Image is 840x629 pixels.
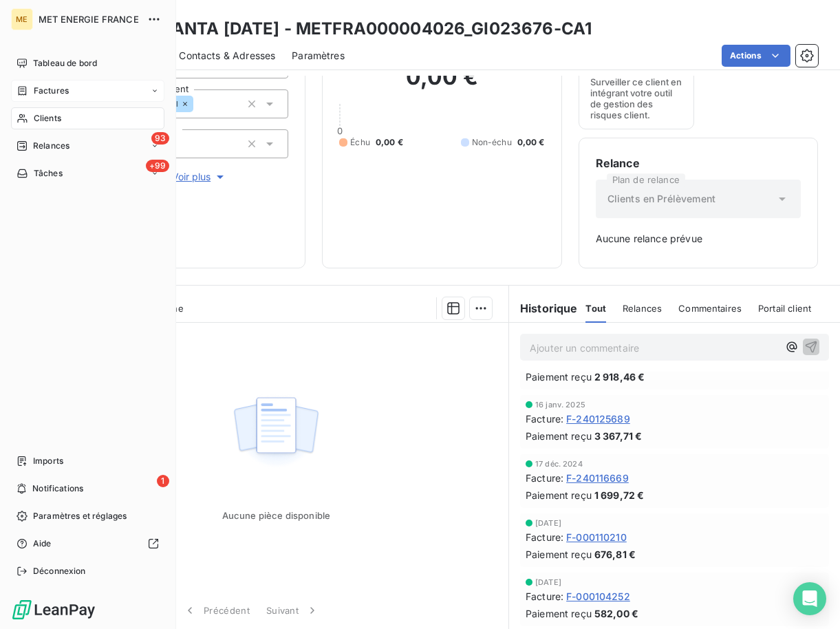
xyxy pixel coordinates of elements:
[566,471,629,485] span: F-240116669
[526,471,563,485] span: Facture :
[32,482,83,495] span: Notifications
[472,136,512,149] span: Non-échu
[594,429,643,443] span: 3 367,71 €
[33,537,52,550] span: Aide
[607,192,715,206] span: Clients en Prélèvement
[535,519,561,527] span: [DATE]
[526,589,563,604] span: Facture :
[585,303,606,314] span: Tout
[33,510,127,522] span: Paramètres et réglages
[596,232,801,246] span: Aucune relance prévue
[11,8,33,30] div: ME
[33,140,69,152] span: Relances
[526,606,592,621] span: Paiement reçu
[121,17,592,41] h3: SDC SANTA [DATE] - METFRA000004026_GI023676-CA1
[175,596,258,625] button: Précédent
[146,160,169,172] span: +99
[566,589,630,604] span: F-000104252
[33,57,97,70] span: Tableau de bord
[526,547,592,562] span: Paiement reçu
[179,49,275,63] span: Contacts & Adresses
[34,112,61,125] span: Clients
[579,23,694,129] button: Gestion du risqueSurveiller ce client en intégrant votre outil de gestion des risques client.
[526,530,563,544] span: Facture :
[678,303,742,314] span: Commentaires
[337,125,343,136] span: 0
[590,76,682,120] span: Surveiller ce client en intégrant votre outil de gestion des risques client.
[596,155,801,171] h6: Relance
[623,303,662,314] span: Relances
[594,547,636,562] span: 676,81 €
[376,136,403,149] span: 0,00 €
[517,136,545,149] span: 0,00 €
[535,578,561,586] span: [DATE]
[151,132,169,145] span: 93
[535,460,583,468] span: 17 déc. 2024
[566,530,627,544] span: F-000110210
[33,565,86,577] span: Déconnexion
[11,599,96,621] img: Logo LeanPay
[594,370,645,384] span: 2 918,46 €
[535,401,585,409] span: 16 janv. 2025
[258,596,327,625] button: Suivant
[11,533,164,555] a: Aide
[34,85,69,97] span: Factures
[526,370,592,384] span: Paiement reçu
[339,63,544,105] h2: 0,00 €
[566,412,630,426] span: F-240125689
[594,488,645,502] span: 1 699,72 €
[172,170,227,184] span: Voir plus
[157,475,169,487] span: 1
[758,303,811,314] span: Portail client
[193,98,204,110] input: Ajouter une valeur
[222,510,330,521] span: Aucune pièce disponible
[39,14,139,25] span: MET ENERGIE FRANCE
[793,582,826,615] div: Open Intercom Messenger
[111,169,288,184] button: Voir plus
[722,45,790,67] button: Actions
[232,390,320,475] img: Empty state
[594,606,638,621] span: 582,00 €
[292,49,345,63] span: Paramètres
[33,455,63,467] span: Imports
[526,488,592,502] span: Paiement reçu
[526,429,592,443] span: Paiement reçu
[350,136,370,149] span: Échu
[526,412,563,426] span: Facture :
[509,300,578,317] h6: Historique
[34,167,63,180] span: Tâches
